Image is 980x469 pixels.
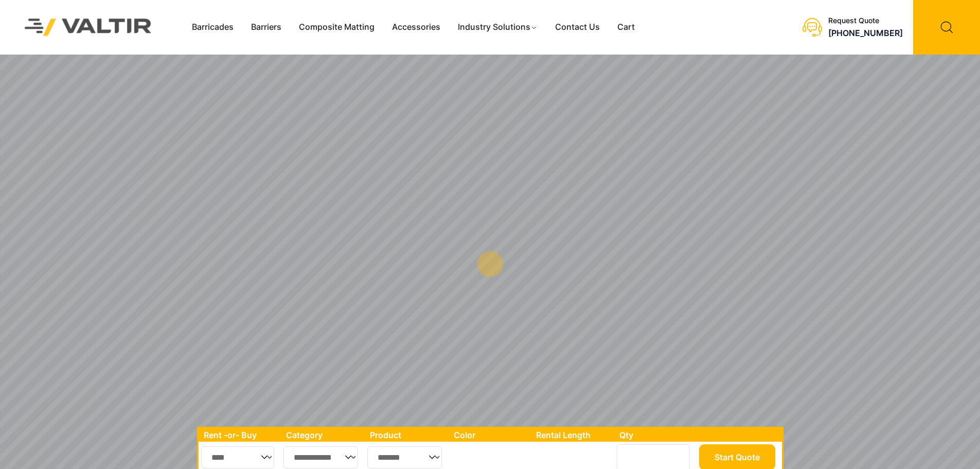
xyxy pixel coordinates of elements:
th: Qty [614,428,696,442]
th: Rent -or- Buy [199,428,281,442]
th: Product [365,428,449,442]
th: Color [449,428,531,442]
th: Category [281,428,365,442]
a: Contact Us [546,20,609,35]
img: Valtir Rentals [11,5,165,49]
a: Industry Solutions [449,20,546,35]
th: Rental Length [531,428,614,442]
a: Cart [609,20,644,35]
a: Composite Matting [290,20,383,35]
a: Barriers [242,20,290,35]
a: Barricades [183,20,242,35]
a: Accessories [383,20,449,35]
a: [PHONE_NUMBER] [828,28,903,38]
div: Request Quote [828,16,903,25]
